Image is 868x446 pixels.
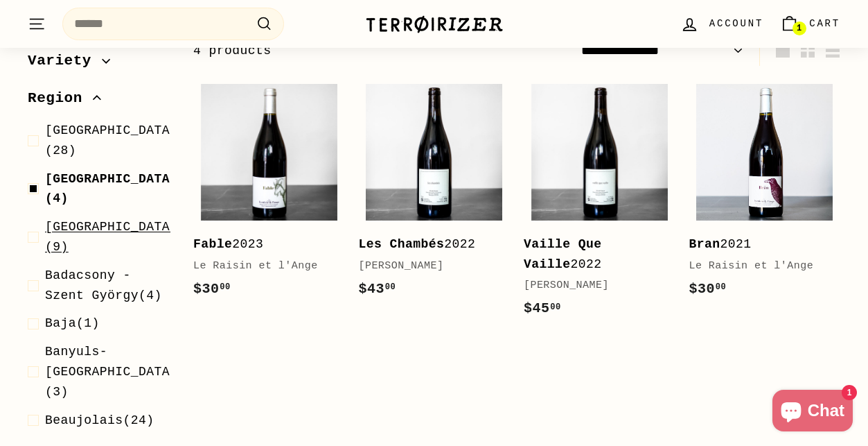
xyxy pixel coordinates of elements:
[193,234,331,255] div: 2023
[45,220,177,234] span: [GEOGRAPHIC_DATA]
[359,237,445,251] b: Les Chambés
[689,76,841,314] a: Bran2021Le Raisin et l'Ange
[45,121,177,161] span: (28)
[809,16,840,31] span: Cart
[28,83,171,121] button: Region
[689,258,827,275] div: Le Raisin et l'Ange
[45,169,177,209] span: (4)
[797,24,801,33] span: 1
[193,258,331,275] div: Le Raisin et l'Ange
[45,123,177,137] span: [GEOGRAPHIC_DATA]
[524,277,662,294] div: [PERSON_NAME]
[193,76,345,314] a: Fable2023Le Raisin et l'Ange
[45,345,177,379] span: Banyuls-[GEOGRAPHIC_DATA]
[524,76,675,334] a: Vaille Que Vaille2022[PERSON_NAME]
[689,234,827,255] div: 2021
[385,282,396,292] sup: 00
[550,302,560,312] sup: 00
[359,258,497,275] div: [PERSON_NAME]
[768,390,857,435] inbox-online-store-chat: Shopify online store chat
[716,282,726,292] sup: 00
[359,281,396,297] span: $43
[359,234,497,255] div: 2022
[709,16,763,31] span: Account
[193,41,517,61] div: 4 products
[45,342,177,402] span: (3)
[772,3,849,44] a: Cart
[220,282,230,292] sup: 00
[45,268,139,302] span: Badacsony - Szent György
[672,3,772,44] a: Account
[45,172,177,186] span: [GEOGRAPHIC_DATA]
[45,217,177,257] span: (9)
[524,300,561,316] span: $45
[689,281,727,297] span: $30
[524,237,602,271] b: Vaille Que Vaille
[193,281,231,297] span: $30
[193,237,232,251] b: Fable
[45,413,123,427] span: Beaujolais
[28,49,102,73] span: Variety
[359,76,511,314] a: Les Chambés2022[PERSON_NAME]
[524,234,662,275] div: 2022
[28,46,171,83] button: Variety
[45,314,100,334] span: (1)
[28,87,93,110] span: Region
[45,266,171,306] span: (4)
[45,316,76,330] span: Baja
[45,411,154,431] span: (24)
[689,237,720,251] b: Bran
